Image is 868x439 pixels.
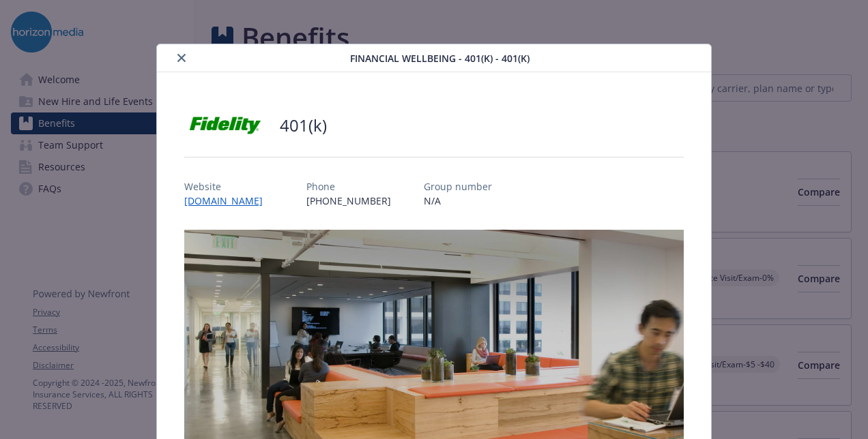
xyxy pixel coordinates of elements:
[184,179,274,194] p: Website
[184,194,274,207] a: [DOMAIN_NAME]
[184,105,266,146] img: Fidelity Investments
[173,50,190,66] button: close
[350,51,530,65] span: Financial Wellbeing - 401(k) - 401(k)
[424,179,492,194] p: Group number
[424,194,492,208] p: N/A
[306,179,391,194] p: Phone
[280,114,327,137] h2: 401(k)
[306,194,391,208] p: [PHONE_NUMBER]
